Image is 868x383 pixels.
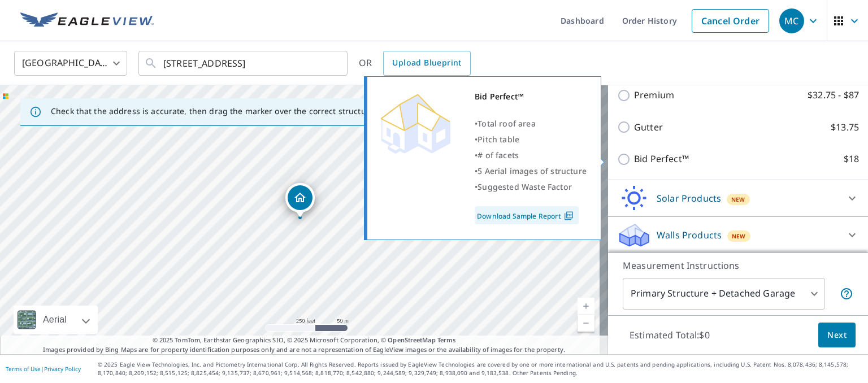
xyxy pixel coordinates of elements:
[392,56,461,70] span: Upload Blueprint
[14,47,127,79] div: [GEOGRAPHIC_DATA]
[98,360,862,377] p: © 2025 Eagle View Technologies, Inc. and Pictometry International Corp. All Rights Reserved. Repo...
[808,88,859,102] p: $32.75 - $87
[692,9,769,33] a: Cancel Order
[51,106,376,116] p: Check that the address is accurate, then drag the marker over the correct structure.
[475,147,587,163] div: •
[44,365,81,373] a: Privacy Policy
[475,163,587,179] div: •
[478,134,519,145] span: Pitch table
[475,179,587,195] div: •
[14,306,98,334] div: Aerial
[634,152,689,166] p: Bid Perfect™
[285,183,315,218] div: Dropped pin, building 1, Residential property, 7727 Rodao Dr SE Caledonia, MI 49316
[620,323,719,347] p: Estimated Total: $0
[478,181,572,192] span: Suggested Waste Factor
[634,88,674,102] p: Premium
[6,365,41,373] a: Terms of Use
[827,328,847,342] span: Next
[623,278,825,310] div: Primary Structure + Detached Garage
[617,221,859,249] div: Walls ProductsNew
[578,298,594,315] a: Current Level 17, Zoom In
[40,306,70,334] div: Aerial
[478,118,536,129] span: Total roof area
[6,365,81,372] p: |
[437,336,456,344] a: Terms
[844,152,859,166] p: $18
[376,89,455,156] img: Premium
[617,185,859,212] div: Solar ProductsNew
[475,89,587,105] div: Bid Perfect™
[779,8,804,33] div: MC
[475,132,587,147] div: •
[383,51,470,76] a: Upload Blueprint
[840,287,853,301] span: Your report will include the primary structure and a detached garage if one exists.
[475,116,587,132] div: •
[623,259,853,272] p: Measurement Instructions
[578,315,594,332] a: Current Level 17, Zoom Out
[163,47,324,79] input: Search by address or latitude-longitude
[478,166,587,176] span: 5 Aerial images of structure
[20,12,154,29] img: EV Logo
[657,191,721,205] p: Solar Products
[153,336,456,345] span: © 2025 TomTom, Earthstar Geographics SIO, © 2025 Microsoft Corporation, ©
[657,228,722,242] p: Walls Products
[818,323,856,348] button: Next
[359,51,471,76] div: OR
[475,206,579,224] a: Download Sample Report
[731,195,745,204] span: New
[388,336,435,344] a: OpenStreetMap
[634,120,663,134] p: Gutter
[478,150,519,160] span: # of facets
[561,211,576,221] img: Pdf Icon
[831,120,859,134] p: $13.75
[732,232,746,241] span: New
